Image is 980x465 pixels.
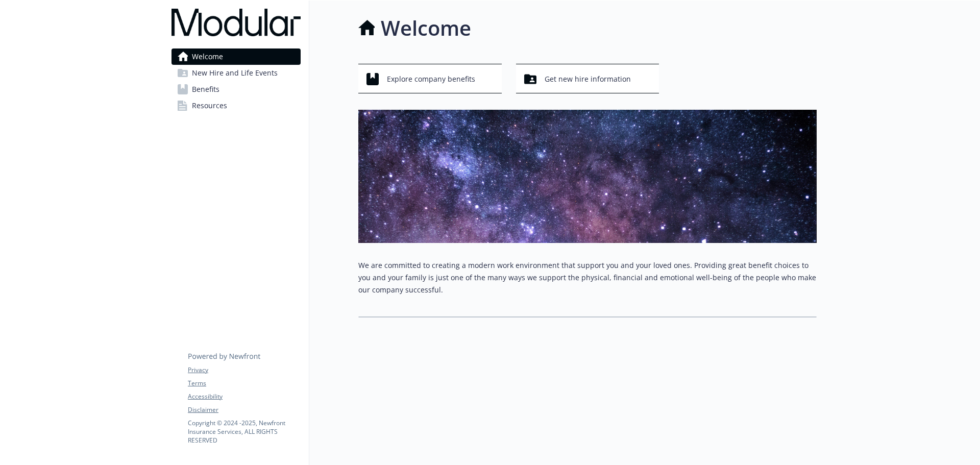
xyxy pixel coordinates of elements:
button: Get new hire information [516,64,659,93]
span: Explore company benefits [387,69,475,89]
a: New Hire and Life Events [171,65,301,81]
h1: Welcome [381,13,471,43]
p: We are committed to creating a modern work environment that support you and your loved ones. Prov... [358,259,817,296]
span: Get new hire information [545,69,631,89]
a: Privacy [188,365,300,375]
a: Resources [171,97,301,114]
a: Accessibility [188,392,300,401]
a: Terms [188,379,300,388]
img: overview page banner [358,110,817,243]
span: New Hire and Life Events [192,65,278,81]
span: Resources [192,97,227,114]
a: Disclaimer [188,405,300,414]
a: Benefits [171,81,301,97]
a: Welcome [171,48,301,65]
span: Benefits [192,81,219,97]
span: Welcome [192,48,223,65]
button: Explore company benefits [358,64,502,93]
p: Copyright © 2024 - 2025 , Newfront Insurance Services, ALL RIGHTS RESERVED [188,419,300,445]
